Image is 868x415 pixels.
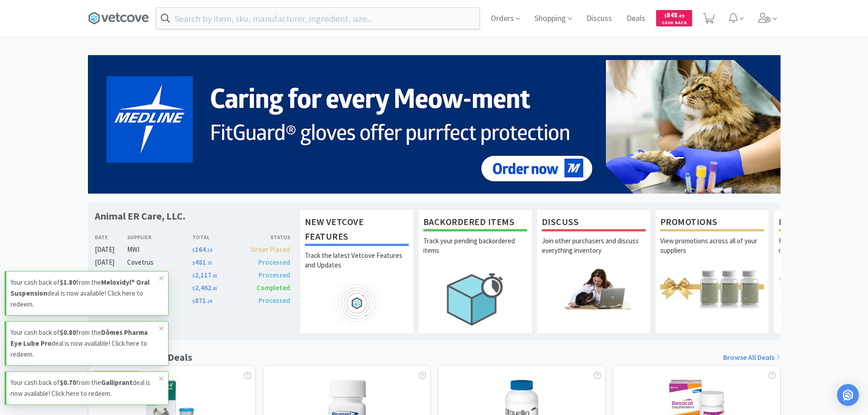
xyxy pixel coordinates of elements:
[418,210,532,333] a: Backordered ItemsTrack your pending backordered items
[660,215,764,231] h1: Promotions
[837,384,859,406] div: Open Intercom Messenger
[95,210,185,223] h1: Animal ER Care, LLC.
[660,236,764,268] p: View promotions across all of your suppliers
[192,273,195,279] span: $
[542,268,646,309] img: hero_discuss.png
[241,233,291,241] div: Status
[95,233,128,241] div: Date
[192,283,217,292] span: 2,462
[423,215,527,231] h1: Backordered Items
[206,247,212,253] span: . 14
[192,260,195,266] span: $
[623,15,649,23] a: Deals
[88,55,781,194] img: 5b85490d2c9a43ef9873369d65f5cc4c_481.png
[95,257,128,268] div: [DATE]
[95,295,291,306] a: [DATE]Medline$871.34Processed
[258,296,290,305] span: Processed
[192,296,212,305] span: 871
[656,6,692,31] a: $848.89Cash Back
[101,378,133,387] strong: Galliprant
[251,245,290,254] span: Order Placed
[192,258,212,266] span: 481
[537,210,651,333] a: DiscussJoin other purchasers and discuss everything inventory
[10,277,159,310] p: Your cash back of from the deal is now available! Click here to redeem.
[95,257,291,268] a: [DATE]Covetrus$481.75Processed
[423,236,527,268] p: Track your pending backordered items
[60,328,76,337] strong: $0.80
[156,8,479,29] input: Search by item, sku, manufacturer, ingredient, size...
[95,270,128,281] div: [DATE]
[211,286,217,292] span: . 91
[662,20,687,26] span: Cash Back
[258,271,290,279] span: Processed
[192,286,195,292] span: $
[206,298,212,304] span: . 34
[423,268,527,330] img: hero_backorders.png
[305,282,409,324] img: hero_feature_roadmap.png
[206,260,212,266] span: . 75
[258,258,290,266] span: Processed
[127,257,192,268] div: Covetrus
[127,270,192,281] div: Covetrus
[95,282,291,293] a: [DATE]MWI$2,462.91Completed
[192,245,212,254] span: 164
[305,251,409,282] p: Track the latest Vetcove Features and Updates
[95,244,128,255] div: [DATE]
[542,215,646,231] h1: Discuss
[95,270,291,281] a: [DATE]Covetrus$2,117.01Processed
[10,377,159,399] p: Your cash back of from the deal is now available! Click here to redeem.
[664,13,667,19] span: $
[127,233,192,241] div: Supplier
[95,244,291,255] a: [DATE]MWI$164.14Order Placed
[542,236,646,268] p: Join other purchasers and discuss everything inventory
[192,271,217,279] span: 2,117
[192,233,241,241] div: Total
[211,273,217,279] span: . 01
[10,327,159,360] p: Your cash back of from the deal is now available! Click here to redeem.
[300,210,414,333] a: New Vetcove FeaturesTrack the latest Vetcove Features and Updates
[655,210,769,333] a: PromotionsView promotions across all of your suppliers
[257,283,290,292] span: Completed
[583,15,616,23] a: Discuss
[660,268,764,309] img: hero_promotions.png
[60,378,76,387] strong: $0.70
[192,247,195,253] span: $
[305,215,409,246] h1: New Vetcove Features
[127,244,192,255] div: MWI
[723,352,781,364] a: Browse All Deals
[664,10,684,19] span: 848
[60,278,76,287] strong: $1.80
[678,13,684,19] span: . 89
[192,298,195,304] span: $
